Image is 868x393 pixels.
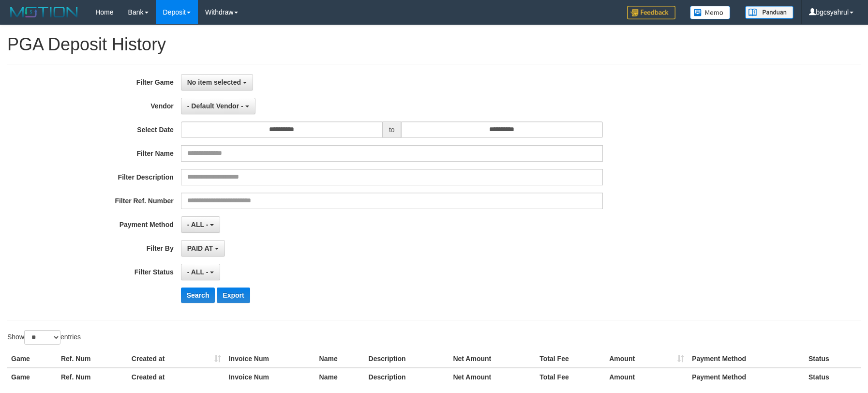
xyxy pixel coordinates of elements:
span: to [383,121,401,138]
th: Name [315,368,365,386]
label: Show entries [7,330,81,345]
th: Created at [128,368,225,386]
th: Description [365,368,449,386]
th: Name [315,350,365,368]
th: Net Amount [449,350,536,368]
span: - ALL - [187,221,209,228]
th: Status [805,368,861,386]
img: MOTION_logo.png [7,5,81,19]
th: Payment Method [688,350,805,368]
th: Game [7,350,57,368]
th: Total Fee [536,350,605,368]
th: Game [7,368,57,386]
span: - Default Vendor - [187,102,243,110]
th: Invoice Num [225,350,315,368]
th: Payment Method [688,368,805,386]
th: Amount [605,368,688,386]
th: Invoice Num [225,368,315,386]
span: No item selected [187,78,241,86]
th: Amount [605,350,688,368]
img: panduan.png [745,6,793,19]
th: Created at [128,350,225,368]
button: - ALL - [181,264,220,280]
th: Total Fee [536,368,605,386]
img: Feedback.jpg [627,6,675,19]
button: No item selected [181,74,253,91]
th: Status [805,350,861,368]
h1: PGA Deposit History [7,35,861,54]
th: Description [365,350,449,368]
select: Showentries [24,330,60,345]
span: PAID AT [187,244,213,252]
th: Ref. Num [57,350,128,368]
button: PAID AT [181,240,225,257]
th: Ref. Num [57,368,128,386]
button: Search [181,287,215,303]
button: - ALL - [181,216,220,233]
th: Net Amount [449,368,536,386]
span: - ALL - [187,268,209,276]
img: Button%20Memo.svg [690,6,731,19]
button: - Default Vendor - [181,98,255,114]
button: Export [217,287,250,303]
